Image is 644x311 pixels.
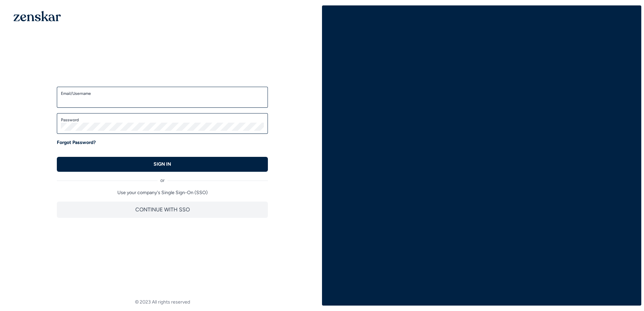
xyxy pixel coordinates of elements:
p: Use your company's Single Sign-On (SSO) [57,189,268,196]
label: Email/Username [61,91,264,96]
button: CONTINUE WITH SSO [57,202,268,218]
div: or [57,172,268,184]
label: Password [61,117,264,123]
img: 1OGAJ2xQqyY4LXKgY66KYq0eOWRCkrZdAb3gUhuVAqdWPZE9SRJmCz+oDMSn4zDLXe31Ii730ItAGKgCKgCCgCikA4Av8PJUP... [14,11,61,21]
footer: © 2023 All rights reserved [3,299,322,306]
p: SIGN IN [154,161,171,168]
a: Forgot Password? [57,139,96,146]
button: SIGN IN [57,157,268,172]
